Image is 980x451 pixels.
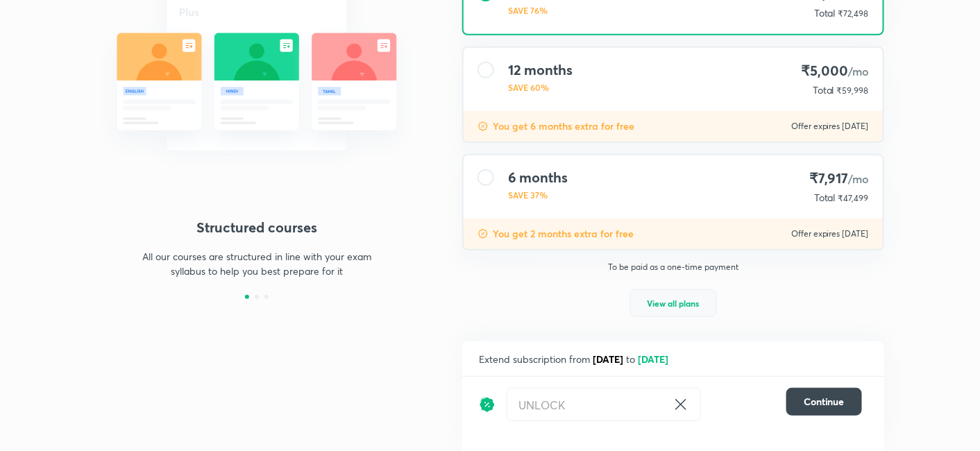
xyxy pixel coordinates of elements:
[630,289,717,317] button: View all plans
[507,389,667,421] input: Have a referral code?
[493,119,634,133] p: You get 6 months extra for free
[508,4,575,17] p: SAVE 76%
[786,388,862,416] button: Continue
[814,6,836,20] p: Total
[478,121,489,132] img: discount
[638,352,668,366] span: [DATE]
[813,83,834,97] p: Total
[508,169,568,186] h4: 6 months
[508,62,573,78] h4: 12 months
[451,262,895,273] p: To be paid as a one-time payment
[814,191,836,205] p: Total
[96,217,418,238] h4: Structured courses
[593,352,623,366] span: [DATE]
[493,227,634,241] p: You get 2 months extra for free
[837,85,869,96] span: ₹59,998
[648,296,700,310] span: View all plans
[508,81,573,94] p: SAVE 60%
[508,189,568,201] p: SAVE 37%
[802,62,869,80] h4: ₹5,000
[791,121,869,132] p: Offer expires [DATE]
[136,249,378,278] p: All our courses are structured in line with your exam syllabus to help you best prepare for it
[791,228,869,239] p: Offer expires [DATE]
[848,171,869,186] span: /mo
[809,169,869,188] h4: ₹7,917
[804,395,845,409] span: Continue
[479,352,671,366] span: Extend subscription from to
[479,388,496,421] img: discount
[838,8,869,19] span: ₹72,498
[838,193,869,203] span: ₹47,499
[478,228,489,239] img: discount
[848,64,869,78] span: /mo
